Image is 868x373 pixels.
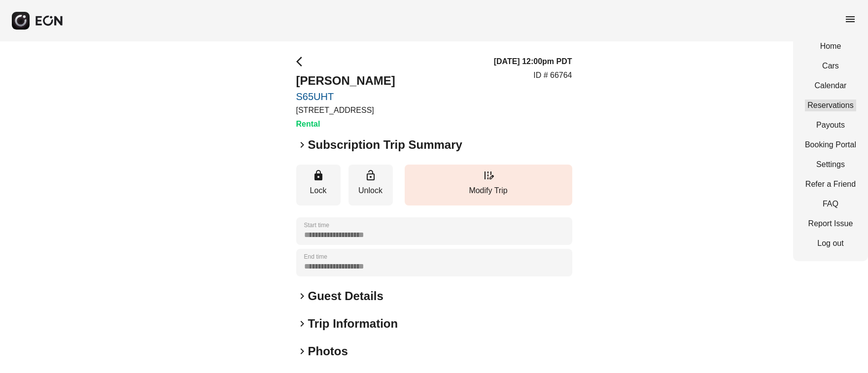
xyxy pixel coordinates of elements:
[405,165,572,205] button: Modify Trip
[494,56,572,68] h3: [DATE] 12:00pm PDT
[308,137,462,153] h2: Subscription Trip Summary
[805,178,856,190] a: Refer a Friend
[844,13,856,25] span: menu
[805,159,856,170] a: Settings
[805,119,856,131] a: Payouts
[805,80,856,92] a: Calendar
[348,165,393,205] button: Unlock
[805,60,856,72] a: Cars
[296,318,308,330] span: keyboard_arrow_right
[296,139,308,151] span: keyboard_arrow_right
[805,100,856,111] a: Reservations
[296,165,341,205] button: Lock
[301,185,336,197] p: Lock
[533,69,572,81] p: ID # 66764
[308,316,398,332] h2: Trip Information
[296,345,308,357] span: keyboard_arrow_right
[805,198,856,210] a: FAQ
[365,170,377,181] span: lock_open
[296,104,395,116] p: [STREET_ADDRESS]
[296,73,395,89] h2: [PERSON_NAME]
[353,185,388,197] p: Unlock
[483,170,494,181] span: edit_road
[312,170,324,181] span: lock
[296,290,308,302] span: keyboard_arrow_right
[805,237,856,249] a: Log out
[410,185,567,197] p: Modify Trip
[296,91,395,102] a: S65UHT
[805,139,856,151] a: Booking Portal
[805,218,856,230] a: Report Issue
[296,118,395,130] h3: Rental
[308,288,383,304] h2: Guest Details
[805,40,856,52] a: Home
[308,343,348,359] h2: Photos
[296,56,308,68] span: arrow_back_ios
